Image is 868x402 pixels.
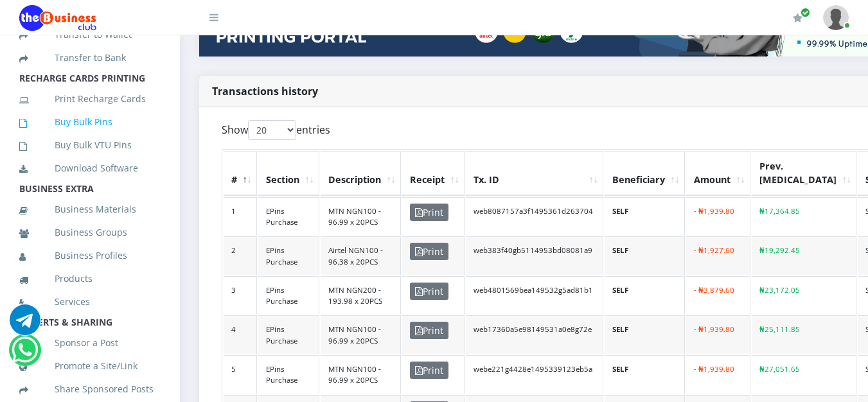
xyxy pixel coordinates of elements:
[19,241,161,270] a: Business Profiles
[466,315,603,354] td: web17360a5e98149531a0e8g72e
[19,84,161,114] a: Print Recharge Cards
[258,151,319,196] th: Section: activate to sort column ascending
[222,120,330,140] label: Show entries
[248,120,296,140] select: Showentries
[258,276,319,315] td: EPins Purchase
[258,197,319,236] td: EPins Purchase
[19,43,161,73] a: Transfer to Bank
[752,355,856,394] td: ₦27,051.65
[258,355,319,394] td: EPins Purchase
[410,322,448,339] span: Print
[793,13,802,23] i: Renew/Upgrade Subscription
[410,204,448,221] span: Print
[321,315,401,354] td: MTN NGN100 - 96.99 x 20PCS
[19,195,161,224] a: Business Materials
[605,315,685,354] td: SELF
[752,236,856,275] td: ₦19,292.45
[224,151,257,196] th: #: activate to sort column descending
[19,287,161,317] a: Services
[321,276,401,315] td: MTN NGN200 - 193.98 x 20PCS
[19,5,96,31] img: Logo
[466,236,603,275] td: web383f40gb5114953bd08081a9
[823,5,849,30] img: User
[466,355,603,394] td: webe221g4428e1495339123eb5a
[752,151,856,196] th: Prev. Bal: activate to sort column ascending
[19,153,161,183] a: Download Software
[321,236,401,275] td: Airtel NGN100 - 96.38 x 20PCS
[224,315,257,354] td: 4
[19,130,161,160] a: Buy Bulk VTU Pins
[686,276,750,315] td: - ₦3,879.60
[224,236,257,275] td: 2
[605,236,685,275] td: SELF
[321,355,401,394] td: MTN NGN100 - 96.99 x 20PCS
[224,276,257,315] td: 3
[19,328,161,358] a: Sponsor a Post
[410,362,448,379] span: Print
[410,283,448,300] span: Print
[402,151,465,196] th: Receipt: activate to sort column ascending
[605,276,685,315] td: SELF
[10,314,40,335] a: Chat for support
[19,264,161,293] a: Products
[605,151,685,196] th: Beneficiary: activate to sort column ascending
[466,151,603,196] th: Tx. ID: activate to sort column ascending
[686,197,750,236] td: - ₦1,939.80
[752,315,856,354] td: ₦25,111.85
[605,197,685,236] td: SELF
[224,197,257,236] td: 1
[686,236,750,275] td: - ₦1,927.60
[258,236,319,275] td: EPins Purchase
[466,197,603,236] td: web8087157a3f1495361d263704
[19,351,161,381] a: Promote a Site/Link
[19,107,161,137] a: Buy Bulk Pins
[258,315,319,354] td: EPins Purchase
[321,151,401,196] th: Description: activate to sort column ascending
[801,8,810,17] span: Renew/Upgrade Subscription
[686,151,750,196] th: Amount: activate to sort column ascending
[605,355,685,394] td: SELF
[321,197,401,236] td: MTN NGN100 - 96.99 x 20PCS
[686,315,750,354] td: - ₦1,939.80
[752,276,856,315] td: ₦23,172.05
[224,355,257,394] td: 5
[752,197,856,236] td: ₦17,364.85
[466,276,603,315] td: web4801569bea149532g5ad81b1
[410,243,448,260] span: Print
[686,355,750,394] td: - ₦1,939.80
[12,344,38,365] a: Chat for support
[19,218,161,247] a: Business Groups
[212,84,318,98] strong: Transactions history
